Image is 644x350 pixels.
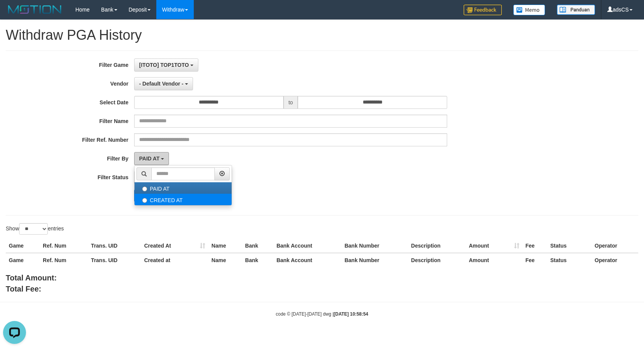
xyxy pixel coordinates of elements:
img: MOTION_logo.png [6,4,64,15]
span: [ITOTO] TOP1TOTO [139,62,189,68]
th: Fee [522,253,547,267]
th: Bank [242,239,273,253]
img: panduan.png [557,5,595,15]
button: [ITOTO] TOP1TOTO [134,58,198,71]
th: Created At [141,239,208,253]
th: Ref. Num [40,239,88,253]
th: Bank Number [341,239,408,253]
th: Bank Number [341,253,408,267]
input: PAID AT [142,186,147,191]
th: Description [408,253,466,267]
label: PAID AT [135,182,232,194]
th: Bank Account [273,253,341,267]
button: - Default Vendor - [134,77,193,90]
th: Operator [592,253,638,267]
select: Showentries [19,223,48,235]
th: Game [6,239,40,253]
img: Button%20Memo.svg [513,5,545,15]
button: PAID AT [134,152,169,165]
th: Operator [592,239,638,253]
label: CREATED AT [135,194,232,205]
img: Feedback.jpg [464,5,502,15]
th: Bank Account [273,239,341,253]
button: Open LiveChat chat widget [3,3,26,26]
th: Ref. Num [40,253,88,267]
th: Status [547,239,592,253]
th: Status [547,253,592,267]
th: Description [408,239,466,253]
b: Total Fee: [6,285,41,293]
th: Name [208,253,242,267]
th: Bank [242,253,273,267]
h1: Withdraw PGA History [6,28,638,43]
input: CREATED AT [142,198,147,203]
b: Total Amount: [6,274,57,282]
th: Created at [141,253,208,267]
span: PAID AT [139,156,159,162]
th: Trans. UID [88,239,141,253]
span: to [284,96,298,109]
th: Name [208,239,242,253]
th: Amount [466,239,522,253]
th: Trans. UID [88,253,141,267]
small: code © [DATE]-[DATE] dwg | [276,311,368,317]
label: Show entries [6,223,64,235]
span: - Default Vendor - [139,81,183,87]
strong: [DATE] 10:58:54 [334,311,368,317]
th: Game [6,253,40,267]
th: Fee [522,239,547,253]
th: Amount [466,253,522,267]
